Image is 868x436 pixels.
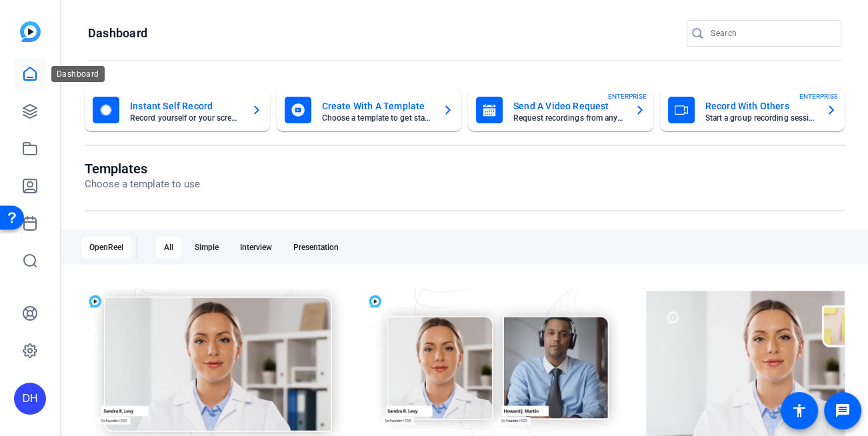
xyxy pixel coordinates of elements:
[51,66,105,82] div: Dashboard
[85,161,200,177] h1: Templates
[835,403,851,419] mat-icon: message
[513,98,624,114] mat-card-title: Send A Video Request
[81,237,131,258] div: OpenReel
[513,114,624,122] mat-card-subtitle: Request recordings from anyone, anywhere
[660,89,845,131] button: Record With OthersStart a group recording sessionENTERPRISE
[130,114,241,122] mat-card-subtitle: Record yourself or your screen
[285,237,347,258] div: Presentation
[705,114,816,122] mat-card-subtitle: Start a group recording session
[791,403,807,419] mat-icon: accessibility
[711,25,831,41] input: Search
[468,89,653,131] button: Send A Video RequestRequest recordings from anyone, anywhereENTERPRISE
[88,25,147,41] h1: Dashboard
[799,91,838,101] span: ENTERPRISE
[85,177,200,192] p: Choose a template to use
[85,89,270,131] button: Instant Self RecordRecord yourself or your screen
[608,91,647,101] span: ENTERPRISE
[705,98,816,114] mat-card-title: Record With Others
[130,98,241,114] mat-card-title: Instant Self Record
[20,21,41,42] img: blue-gradient.svg
[187,237,227,258] div: Simple
[14,383,46,415] div: DH
[156,237,181,258] div: All
[232,237,280,258] div: Interview
[277,89,462,131] button: Create With A TemplateChoose a template to get started
[322,98,433,114] mat-card-title: Create With A Template
[322,114,433,122] mat-card-subtitle: Choose a template to get started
